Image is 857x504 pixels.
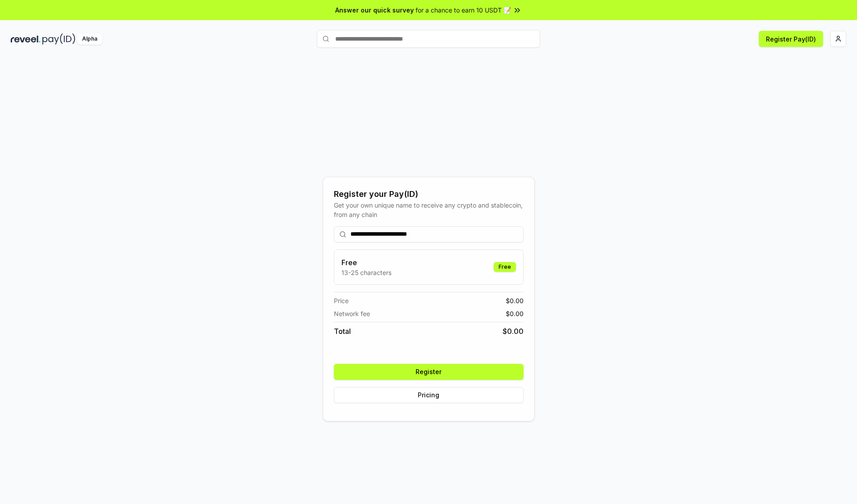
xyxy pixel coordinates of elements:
[341,268,391,277] p: 13-25 characters
[11,33,41,45] img: reveel_dark
[494,262,516,272] div: Free
[77,33,102,45] div: Alpha
[335,5,414,15] span: Answer our quick survey
[416,5,511,15] span: for a chance to earn 10 USDT 📝
[341,257,391,268] h3: Free
[334,200,524,219] div: Get your own unique name to receive any crypto and stablecoin, from any chain
[506,296,524,305] span: $ 0.00
[503,326,524,337] span: $ 0.00
[334,296,349,305] span: Price
[334,364,524,380] button: Register
[506,309,524,318] span: $ 0.00
[334,387,524,403] button: Pricing
[759,31,823,47] button: Register Pay(ID)
[334,326,351,337] span: Total
[42,33,75,45] img: pay_id
[334,188,524,200] div: Register your Pay(ID)
[334,309,370,318] span: Network fee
